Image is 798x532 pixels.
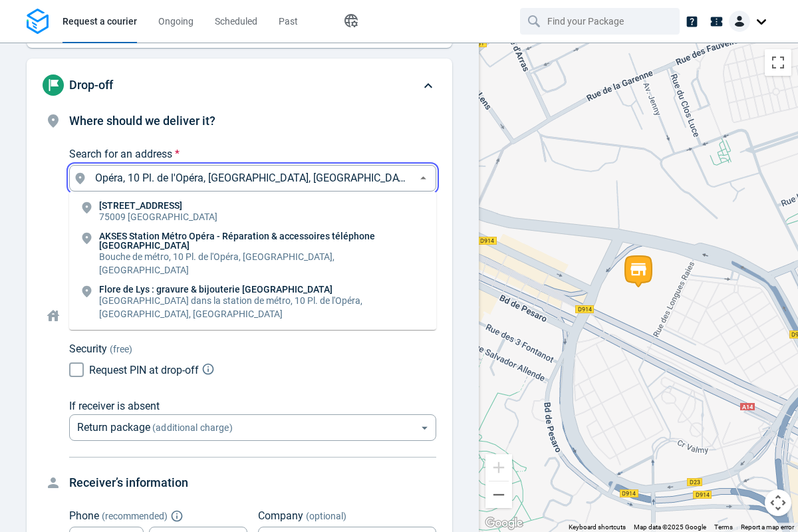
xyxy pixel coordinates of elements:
[204,365,212,373] button: Explain PIN code request
[69,473,436,492] h4: Receiver’s information
[279,16,298,27] span: Past
[110,342,132,356] span: (free)
[547,9,655,34] input: Find your Package
[27,9,49,35] img: Logo
[99,250,426,277] p: Bouche de métro, 10 Pl. de l'Opéra, [GEOGRAPHIC_DATA], [GEOGRAPHIC_DATA]
[306,511,346,521] span: (optional)
[765,489,791,516] button: Map camera controls
[765,49,791,76] button: Toggle fullscreen view
[215,16,257,27] span: Scheduled
[714,523,733,531] a: Terms
[258,509,303,522] span: Company
[634,523,706,531] span: Map data ©2025 Google
[485,454,512,481] button: Zoom in
[173,512,181,520] button: Explain "Recommended"
[99,201,217,210] p: [STREET_ADDRESS]
[69,148,172,160] span: Search for an address
[69,414,436,441] div: Return package
[99,285,426,294] p: Flore de Lys : gravure & bijouterie [GEOGRAPHIC_DATA]
[69,114,215,128] span: Where should we deliver it?
[150,422,233,433] span: (additional charge)
[482,515,526,532] a: Open this area in Google Maps (opens a new window)
[99,294,426,321] p: [GEOGRAPHIC_DATA] dans la station de métro, 10 Pl. de l'Opéra, [GEOGRAPHIC_DATA], [GEOGRAPHIC_DATA]
[69,509,99,522] span: Phone
[69,400,160,412] span: If receiver is absent
[741,523,794,531] a: Report a map error
[158,16,194,27] span: Ongoing
[485,481,512,508] button: Zoom out
[69,78,113,92] span: Drop-off
[99,231,426,250] p: AKSES Station Métro Opéra - Réparation & accessoires téléphone [GEOGRAPHIC_DATA]
[415,170,432,187] button: Close
[102,511,168,521] span: ( recommended )
[69,341,107,357] p: Security
[729,11,750,32] img: Client
[99,210,217,223] p: 75009 [GEOGRAPHIC_DATA]
[63,16,137,27] span: Request a courier
[89,364,199,376] span: Request PIN at drop-off
[27,59,452,112] div: Drop-off
[482,515,526,532] img: Google
[569,523,626,532] button: Keyboard shortcuts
